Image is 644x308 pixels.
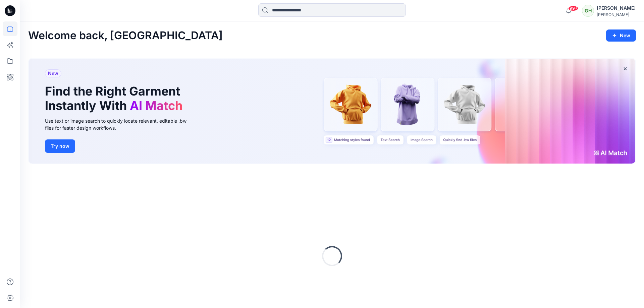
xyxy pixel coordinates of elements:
[48,69,58,77] span: New
[597,4,636,12] div: [PERSON_NAME]
[45,84,186,113] h1: Find the Right Garment Instantly With
[28,29,223,42] h2: Welcome back, [GEOGRAPHIC_DATA]
[597,12,636,17] div: [PERSON_NAME]
[568,6,578,11] span: 99+
[45,117,196,131] div: Use text or image search to quickly locate relevant, editable .bw files for faster design workflows.
[582,5,594,17] div: GH
[606,29,636,42] button: New
[45,139,75,153] button: Try now
[130,98,182,113] span: AI Match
